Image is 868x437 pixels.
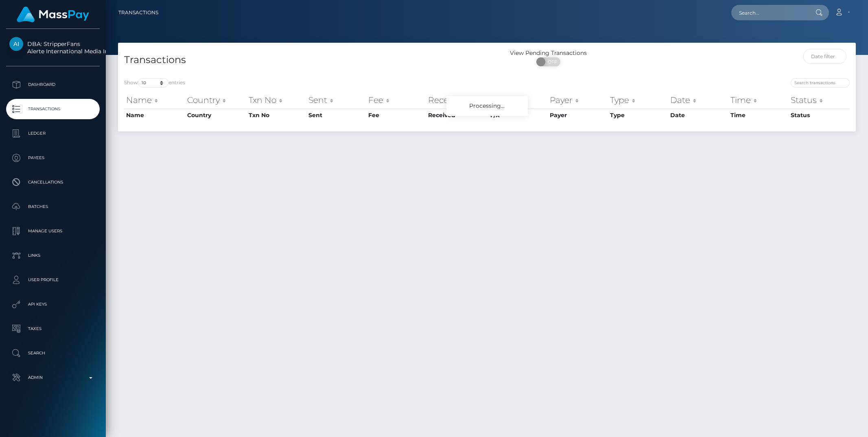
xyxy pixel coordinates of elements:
[791,78,850,87] input: Search transactions
[306,92,367,108] th: Sent
[9,127,96,140] p: Ledger
[668,109,728,122] th: Date
[9,201,96,213] p: Batches
[6,343,100,363] a: Search
[6,221,100,241] a: Manage Users
[9,371,96,384] p: Admin
[6,148,100,168] a: Payees
[6,367,100,388] a: Admin
[541,57,561,66] span: OFF
[6,270,100,290] a: User Profile
[728,92,789,108] th: Time
[608,109,668,122] th: Type
[124,78,185,87] label: Show entries
[446,96,528,116] div: Processing...
[247,92,306,108] th: Txn No
[185,92,247,108] th: Country
[306,109,367,122] th: Sent
[9,37,23,51] img: Alerte International Media Inc.
[9,274,96,286] p: User Profile
[426,109,488,122] th: Received
[9,323,96,335] p: Taxes
[488,92,548,108] th: F/X
[17,7,89,22] img: MassPay Logo
[9,225,96,237] p: Manage Users
[124,109,185,122] th: Name
[9,347,96,359] p: Search
[6,40,100,55] span: DBA: StripperFans Alerte International Media Inc.
[138,78,168,87] select: Showentries
[6,99,100,119] a: Transactions
[6,294,100,315] a: API Keys
[6,197,100,217] a: Batches
[487,49,610,57] div: View Pending Transactions
[9,298,96,310] p: API Keys
[247,109,306,122] th: Txn No
[789,109,850,122] th: Status
[118,4,158,21] a: Transactions
[548,109,608,122] th: Payer
[6,74,100,95] a: Dashboard
[426,92,488,108] th: Received
[6,319,100,339] a: Taxes
[9,152,96,164] p: Payees
[185,109,247,122] th: Country
[789,92,850,108] th: Status
[366,109,426,122] th: Fee
[366,92,426,108] th: Fee
[9,103,96,115] p: Transactions
[6,245,100,266] a: Links
[608,92,668,108] th: Type
[6,123,100,144] a: Ledger
[124,53,481,67] h4: Transactions
[9,249,96,262] p: Links
[668,92,728,108] th: Date
[124,92,185,108] th: Name
[548,92,608,108] th: Payer
[9,176,96,188] p: Cancellations
[803,49,846,64] input: Date filter
[9,79,96,91] p: Dashboard
[6,172,100,192] a: Cancellations
[731,5,808,20] input: Search...
[728,109,789,122] th: Time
